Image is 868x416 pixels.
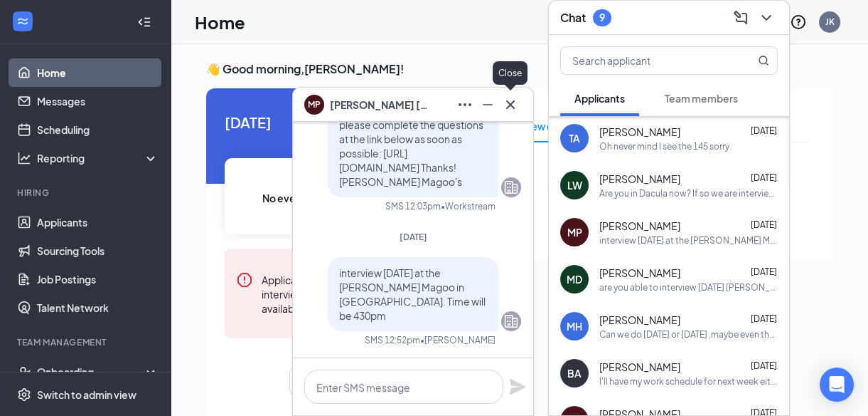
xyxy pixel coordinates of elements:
[732,9,749,26] svg: ComposeMessage
[599,266,680,280] span: [PERSON_NAME]
[599,140,732,152] div: Oh never mind I see the 145 sorry.
[262,271,438,316] div: Applicants are unable to schedule interviews until you set up your availability.
[751,266,777,277] span: [DATE]
[330,97,429,113] span: [PERSON_NAME] [PERSON_NAME]
[561,47,729,74] input: Search applicant
[758,9,775,26] svg: ChevronDown
[567,178,582,192] div: LW
[456,96,473,113] svg: Ellipses
[206,61,832,77] h3: 👋 Good morning, [PERSON_NAME] !
[599,125,680,139] span: [PERSON_NAME]
[16,14,30,28] svg: WorkstreamLogo
[385,200,441,212] div: SMS 12:03pm
[567,319,582,333] div: MH
[599,360,680,374] span: [PERSON_NAME]
[509,378,526,395] svg: Plane
[751,219,777,230] span: [DATE]
[37,208,159,236] a: Applicants
[665,92,738,105] span: Team members
[567,272,582,286] div: MD
[751,172,777,183] span: [DATE]
[365,334,420,346] div: SMS 12:52pm
[37,58,159,87] a: Home
[567,366,582,380] div: BA
[17,151,31,165] svg: Analysis
[599,172,680,186] span: [PERSON_NAME]
[502,96,519,113] svg: Cross
[17,336,156,348] div: Team Management
[195,10,245,34] h1: Home
[493,61,527,85] div: Close
[569,131,580,145] div: TA
[574,92,625,105] span: Applicants
[758,55,769,66] svg: MagnifyingGlass
[339,266,486,322] span: interview [DATE] at the [PERSON_NAME] Magoo in [GEOGRAPHIC_DATA]. Time will be 430pm
[825,16,835,28] div: JK
[599,328,778,340] div: Can we do [DATE] or [DATE] ,maybe even that [DATE] @ 5:30pm?
[503,179,520,196] svg: Company
[37,87,159,115] a: Messages
[599,375,778,388] div: I'll have my work schedule for next week either tmr or [DATE] and if it's okay I'll let you know ...
[599,234,778,246] div: interview [DATE] at the [PERSON_NAME] Magoo in [GEOGRAPHIC_DATA]. Time will be 430pm
[37,151,159,165] div: Reporting
[37,115,159,144] a: Scheduling
[37,265,159,293] a: Job Postings
[236,271,253,288] svg: Error
[503,313,520,330] svg: Company
[560,10,586,26] h3: Chat
[755,6,778,29] button: ChevronDown
[499,93,522,116] button: Cross
[37,365,146,379] div: Onboarding
[17,365,31,379] svg: UserCheck
[476,93,499,116] button: Minimize
[400,232,427,242] span: [DATE]
[820,368,854,402] div: Open Intercom Messenger
[599,187,778,199] div: Are you in Dacula now? If so we are interviewing [DATE] at [PERSON_NAME] Magoos Dacula @ 230. Ple...
[599,11,605,24] div: 9
[751,313,777,324] span: [DATE]
[420,334,495,346] span: • [PERSON_NAME]
[599,219,680,233] span: [PERSON_NAME]
[289,367,385,395] button: Add availability
[751,125,777,136] span: [DATE]
[17,388,31,402] svg: Settings
[479,96,496,113] svg: Minimize
[17,187,156,199] div: Hiring
[790,14,807,31] svg: QuestionInfo
[37,388,136,402] div: Switch to admin view
[729,6,752,29] button: ComposeMessage
[454,93,476,116] button: Ellipses
[137,15,151,29] svg: Collapse
[225,111,449,133] span: [DATE]
[751,360,777,371] span: [DATE]
[37,293,159,322] a: Talent Network
[441,200,495,212] span: • Workstream
[567,225,582,239] div: MP
[599,281,778,293] div: are you able to interview [DATE] [PERSON_NAME] [STREET_ADDRESS]? Please reply back to keep an int...
[37,236,159,265] a: Sourcing Tools
[599,313,680,327] span: [PERSON_NAME]
[262,190,412,206] span: No events scheduled for [DATE] .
